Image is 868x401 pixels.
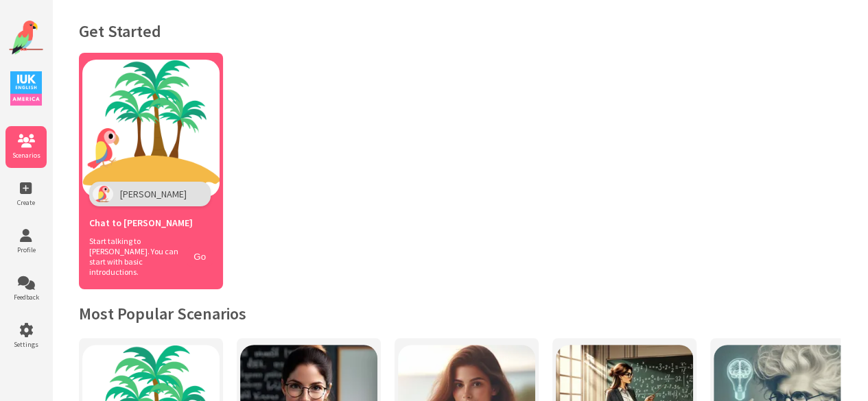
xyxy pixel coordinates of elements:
[79,21,841,42] h1: Get Started
[9,21,43,55] img: Website Logo
[5,245,47,254] span: Profile
[93,185,113,203] img: Polly
[10,71,42,106] img: IUK Logo
[5,293,47,302] span: Feedback
[187,247,213,267] button: Go
[89,217,193,229] span: Chat to [PERSON_NAME]
[5,151,47,160] span: Scenarios
[89,236,180,277] span: Start talking to [PERSON_NAME]. You can start with basic introductions.
[5,198,47,207] span: Create
[82,60,220,197] img: Chat with Polly
[79,303,841,324] h2: Most Popular Scenarios
[120,188,187,200] span: [PERSON_NAME]
[5,340,47,349] span: Settings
